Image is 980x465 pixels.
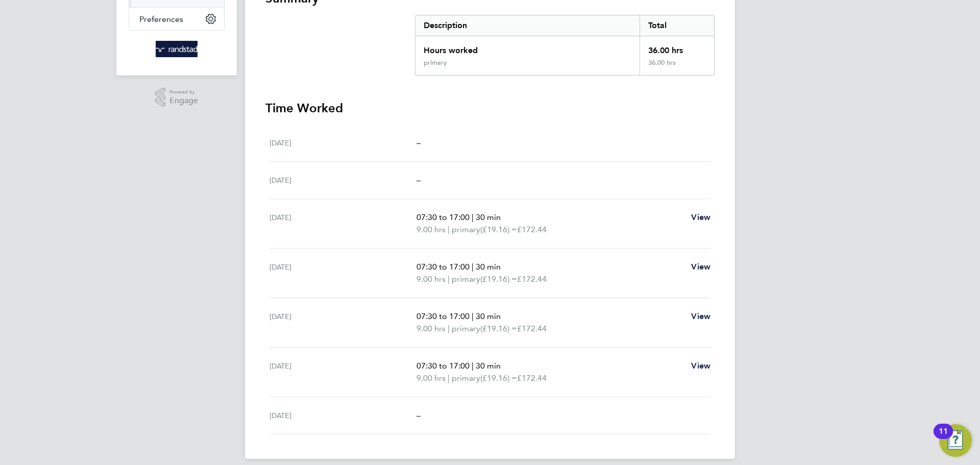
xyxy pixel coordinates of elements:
[476,262,501,272] span: 30 min
[416,311,470,321] span: 07:30 to 17:00
[452,372,480,384] span: primary
[155,88,199,107] a: Powered byEngage
[416,361,470,371] span: 07:30 to 17:00
[480,373,517,383] span: (£19.16) =
[517,274,547,284] span: £172.44
[691,360,710,372] a: View
[472,311,474,321] span: |
[452,323,480,335] span: primary
[416,324,446,333] span: 9.00 hrs
[129,8,224,30] button: Preferences
[416,225,446,234] span: 9.00 hrs
[169,96,198,105] span: Engage
[517,373,547,383] span: £172.44
[480,225,517,234] span: (£19.16) =
[691,262,710,272] span: View
[156,41,198,57] img: randstad-logo-retina.png
[416,262,470,272] span: 07:30 to 17:00
[691,261,710,273] a: View
[939,431,948,445] div: 11
[517,324,547,333] span: £172.44
[476,311,501,321] span: 30 min
[691,310,710,323] a: View
[416,410,421,420] span: –
[169,88,198,96] span: Powered by
[416,138,421,148] span: –
[269,360,416,384] div: [DATE]
[476,361,501,371] span: 30 min
[480,324,517,333] span: (£19.16) =
[269,310,416,335] div: [DATE]
[448,274,450,284] span: |
[265,100,715,116] h3: Time Worked
[269,261,416,285] div: [DATE]
[452,224,480,236] span: primary
[939,424,972,457] button: Open Resource Center, 11 new notifications
[476,212,501,222] span: 30 min
[139,14,183,24] span: Preferences
[448,225,450,234] span: |
[416,274,446,284] span: 9.00 hrs
[269,211,416,236] div: [DATE]
[640,36,714,59] div: 36.00 hrs
[269,174,416,186] div: [DATE]
[691,212,710,222] span: View
[415,36,640,59] div: Hours worked
[472,361,474,371] span: |
[448,373,450,383] span: |
[448,324,450,333] span: |
[472,262,474,272] span: |
[416,175,421,185] span: –
[472,212,474,222] span: |
[269,409,416,422] div: [DATE]
[269,137,416,149] div: [DATE]
[415,15,715,76] div: Summary
[517,225,547,234] span: £172.44
[640,15,714,36] div: Total
[129,41,225,57] a: Go to home page
[416,373,446,383] span: 9.00 hrs
[691,311,710,321] span: View
[640,59,714,75] div: 36.00 hrs
[424,59,447,67] div: primary
[415,15,640,36] div: Description
[480,274,517,284] span: (£19.16) =
[416,212,470,222] span: 07:30 to 17:00
[691,211,710,224] a: View
[691,361,710,371] span: View
[452,273,480,285] span: primary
